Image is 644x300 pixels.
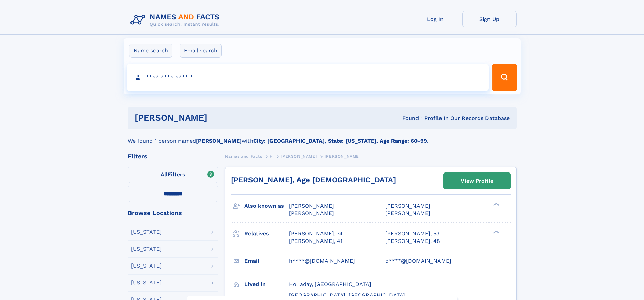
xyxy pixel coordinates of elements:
[131,246,162,252] div: [US_STATE]
[325,154,361,159] span: [PERSON_NAME]
[244,228,289,239] h3: Relatives
[244,200,289,212] h3: Also known as
[128,11,225,29] img: Logo Names and Facts
[270,154,273,159] span: H
[281,152,317,160] a: [PERSON_NAME]
[289,230,343,237] a: [PERSON_NAME], 74
[225,152,262,160] a: Names and Facts
[253,138,427,144] b: City: [GEOGRAPHIC_DATA], State: [US_STATE], Age Range: 60-99
[492,64,517,91] button: Search Button
[270,152,273,160] a: H
[196,138,242,144] b: [PERSON_NAME]
[492,230,500,234] div: ❯
[180,44,222,58] label: Email search
[128,129,517,145] div: We found 1 person named with .
[385,210,430,216] span: [PERSON_NAME]
[231,176,396,184] a: [PERSON_NAME], Age [DEMOGRAPHIC_DATA]
[444,173,510,189] a: View Profile
[289,281,371,287] span: Holladay, [GEOGRAPHIC_DATA]
[244,279,289,290] h3: Lived in
[462,11,517,27] a: Sign Up
[161,171,168,178] span: All
[289,237,342,245] a: [PERSON_NAME], 41
[305,115,510,122] div: Found 1 Profile In Our Records Database
[385,237,440,245] a: [PERSON_NAME], 48
[408,11,462,27] a: Log In
[385,230,439,237] a: [PERSON_NAME], 53
[135,114,305,122] h1: [PERSON_NAME]
[128,210,218,216] div: Browse Locations
[244,255,289,267] h3: Email
[289,203,334,209] span: [PERSON_NAME]
[461,173,493,189] div: View Profile
[281,154,317,159] span: [PERSON_NAME]
[128,153,218,159] div: Filters
[131,280,162,285] div: [US_STATE]
[131,229,162,235] div: [US_STATE]
[492,202,500,207] div: ❯
[289,210,334,216] span: [PERSON_NAME]
[131,263,162,269] div: [US_STATE]
[128,167,218,183] label: Filters
[127,64,489,91] input: search input
[385,203,430,209] span: [PERSON_NAME]
[289,292,405,298] span: [GEOGRAPHIC_DATA], [GEOGRAPHIC_DATA]
[129,44,172,58] label: Name search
